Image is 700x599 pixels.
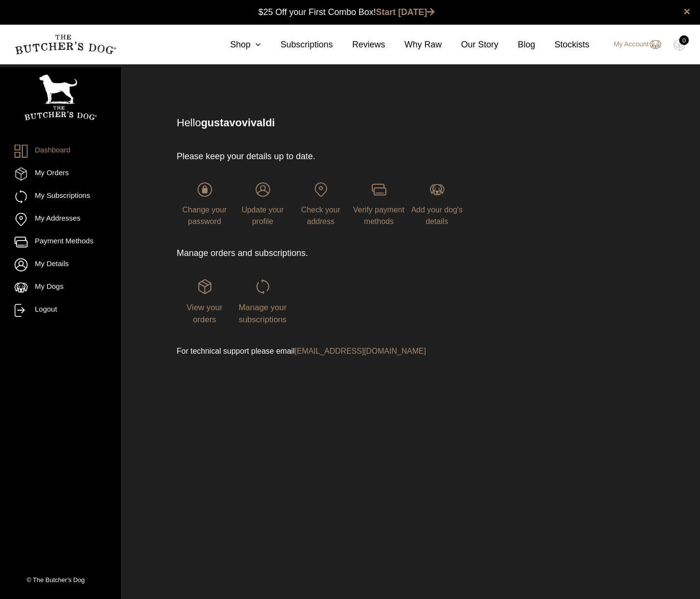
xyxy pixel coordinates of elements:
[15,167,107,180] a: My Orders
[604,39,661,50] a: My Account
[183,206,227,225] span: Change your password
[301,206,340,225] span: Check your address
[314,182,328,197] img: login-TBD_Address.png
[177,345,465,357] p: For technical support please email
[679,35,689,45] div: 0
[411,206,462,225] span: Add your dog's details
[333,38,385,51] a: Reviews
[256,182,270,197] img: login-TBD_Profile.png
[177,182,232,225] a: Change your password
[684,6,690,17] a: close
[211,38,261,51] a: Shop
[673,39,685,51] img: TBD_Cart-Empty.png
[235,279,290,324] a: Manage your subscriptions
[177,115,628,131] p: Hello
[353,206,405,225] span: Verify payment methods
[198,182,212,197] img: login-TBD_Password.png
[351,182,407,225] a: Verify payment methods
[409,182,465,225] a: Add your dog's details
[24,75,97,120] img: TBD_Portrait_Logo_White.png
[15,281,107,294] a: My Dogs
[430,182,444,197] img: login-TBD_Dog.png
[186,303,222,325] span: View your orders
[177,150,465,163] p: Please keep your details up to date.
[239,303,287,325] span: Manage your subscriptions
[235,182,290,225] a: Update your profile
[201,117,275,129] strong: gustavovivaldi
[256,279,270,294] img: login-TBD_Subscriptions.png
[15,190,107,203] a: My Subscriptions
[535,38,590,51] a: Stockists
[385,38,442,51] a: Why Raw
[177,247,465,260] p: Manage orders and subscriptions.
[15,213,107,226] a: My Addresses
[293,182,349,225] a: Check your address
[242,206,284,225] span: Update your profile
[372,182,386,197] img: login-TBD_Payments.png
[499,38,535,51] a: Blog
[376,7,435,17] a: Start [DATE]
[261,38,333,51] a: Subscriptions
[198,279,212,294] img: login-TBD_Orders.png
[15,258,107,271] a: My Details
[295,347,426,355] a: [EMAIL_ADDRESS][DOMAIN_NAME]
[15,304,107,317] a: Logout
[15,145,107,158] a: Dashboard
[177,279,232,324] a: View your orders
[442,38,499,51] a: Our Story
[15,236,107,249] a: Payment Methods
